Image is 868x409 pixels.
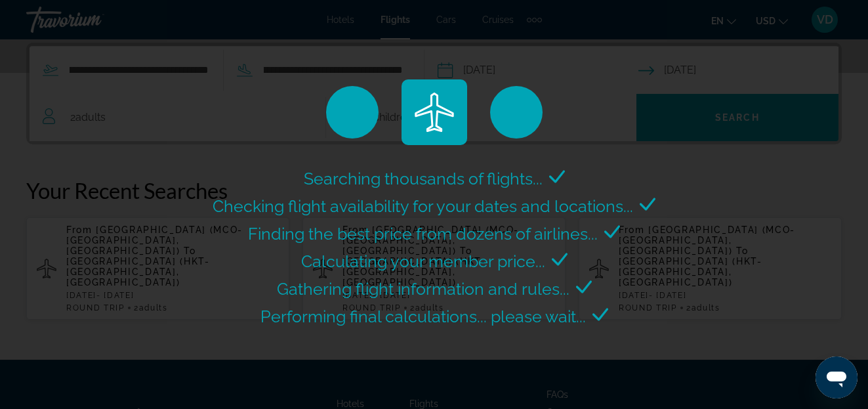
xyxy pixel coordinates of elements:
[277,279,569,299] span: Gathering flight information and rules...
[213,196,633,216] span: Checking flight availability for your dates and locations...
[816,356,858,398] iframe: Button to launch messaging window
[248,224,598,244] span: Finding the best price from dozens of airlines...
[260,307,586,326] span: Performing final calculations... please wait...
[304,169,543,188] span: Searching thousands of flights...
[301,251,545,271] span: Calculating your member price...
